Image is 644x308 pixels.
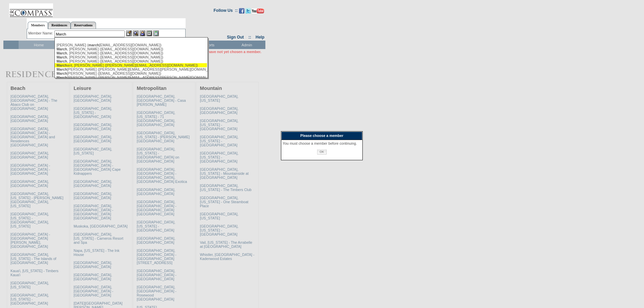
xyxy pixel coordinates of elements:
[56,63,67,67] span: March
[3,10,9,10] img: i.gif
[317,149,326,155] input: OK
[56,43,205,47] div: [PERSON_NAME] ( [EMAIL_ADDRESS][DOMAIN_NAME])
[56,47,205,51] div: , [PERSON_NAME] ([EMAIL_ADDRESS][DOMAIN_NAME])
[153,30,159,36] img: b_calculator.gif
[227,35,244,40] a: Sign Out
[56,67,67,71] span: March
[252,8,264,14] img: Subscribe to our YouTube Channel
[239,10,244,14] a: Become our fan on Facebook
[281,132,362,140] div: Please choose a member
[28,30,54,36] div: Member Name:
[283,141,361,145] div: You must choose a member before continuing.
[56,55,67,59] span: March
[88,43,99,47] span: march
[140,30,145,36] img: Impersonate
[56,75,205,79] div: [PERSON_NAME] ([PERSON_NAME][EMAIL_ADDRESS][PERSON_NAME][DOMAIN_NAME])
[133,30,139,36] img: View
[56,51,67,55] span: March
[28,22,48,29] a: Members
[48,22,71,29] a: Residences
[248,35,251,40] span: ::
[245,8,251,14] img: Follow us on Twitter
[56,71,67,75] span: March
[252,10,264,14] a: Subscribe to our YouTube Channel
[56,59,205,63] div: , [PERSON_NAME] ([EMAIL_ADDRESS][DOMAIN_NAME])
[56,63,205,67] div: ant, [PERSON_NAME] ([PERSON_NAME][EMAIL_ADDRESS][DOMAIN_NAME])
[214,7,238,16] td: Follow Us ::
[56,47,67,51] span: March
[56,59,67,63] span: March
[56,51,205,55] div: , [PERSON_NAME] ([EMAIL_ADDRESS][DOMAIN_NAME])
[126,30,132,36] img: b_edit.gif
[245,10,251,14] a: Follow us on Twitter
[71,22,96,29] a: Reservations
[146,30,152,36] img: Reservations
[256,35,264,40] a: Help
[56,71,205,75] div: [PERSON_NAME] ([EMAIL_ADDRESS][DOMAIN_NAME])
[239,8,244,14] img: Become our fan on Facebook
[56,55,205,59] div: , [PERSON_NAME] ([EMAIL_ADDRESS][DOMAIN_NAME])
[56,67,205,71] div: [PERSON_NAME] ([PERSON_NAME][EMAIL_ADDRESS][PERSON_NAME][DOMAIN_NAME])
[56,75,67,79] span: March
[9,3,53,17] img: Compass Home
